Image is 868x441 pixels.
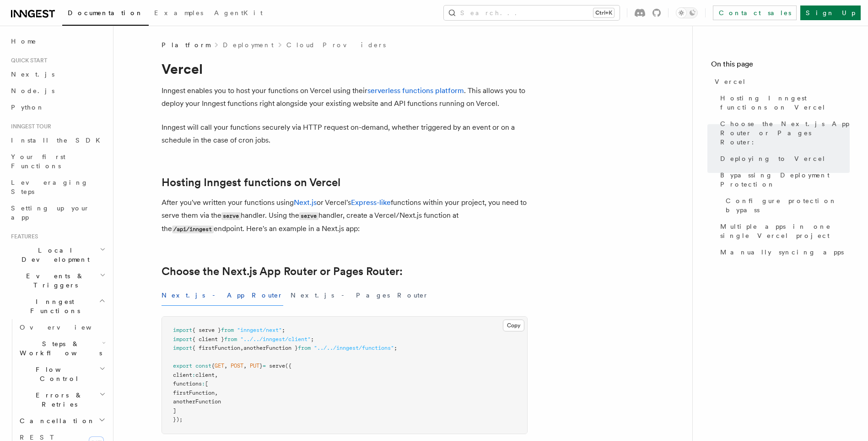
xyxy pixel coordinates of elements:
[173,398,221,405] span: anotherFunction
[7,242,108,268] button: Local Development
[62,3,149,26] a: Documentation
[726,196,850,215] span: Configure protection bypass
[722,193,850,218] a: Configure protection bypass
[215,372,218,378] span: ,
[16,336,108,361] button: Steps & Workflows
[11,179,88,195] span: Leveraging Steps
[162,61,528,77] h1: Vercel
[221,327,234,333] span: from
[291,285,429,306] button: Next.js - Pages Router
[192,345,240,351] span: { firstFunction
[717,167,850,193] a: Bypassing Deployment Protection
[259,363,263,369] span: }
[215,390,218,396] span: ,
[192,372,195,378] span: :
[68,9,143,17] span: Documentation
[11,153,65,170] span: Your first Functions
[7,132,108,149] a: Install the SDK
[286,40,386,50] a: Cloud Providers
[205,380,208,387] span: [
[214,9,263,17] span: AgentKit
[7,33,108,50] a: Home
[172,226,214,233] code: /api/inngest
[593,8,614,17] kbd: Ctrl+K
[173,372,192,378] span: client
[173,363,192,369] span: export
[720,94,850,112] span: Hosting Inngest functions on Vercel
[162,84,528,110] p: Inngest enables you to host your functions on Vercel using their . This allows you to deploy your...
[269,363,285,369] span: serve
[7,123,51,130] span: Inngest tour
[7,83,108,99] a: Node.js
[173,390,215,396] span: firstFunction
[16,391,99,409] span: Errors & Retries
[711,73,850,90] a: Vercel
[149,3,209,25] a: Examples
[11,71,54,78] span: Next.js
[243,345,298,351] span: anotherFunction }
[211,363,215,369] span: {
[711,59,850,73] h4: On this page
[800,6,861,20] a: Sign Up
[224,336,237,342] span: from
[720,222,850,240] span: Multiple apps in one single Vercel project
[162,121,528,147] p: Inngest will call your functions securely via HTTP request on-demand, whether triggered by an eve...
[11,137,106,144] span: Install the SDK
[16,416,95,425] span: Cancellation
[192,327,221,333] span: { serve }
[720,154,826,163] span: Deploying to Vercel
[7,246,100,264] span: Local Development
[224,363,227,369] span: ,
[7,66,108,83] a: Next.js
[717,218,850,244] a: Multiple apps in one single Vercel project
[720,248,844,257] span: Manually syncing apps
[713,6,797,20] a: Contact sales
[717,90,850,116] a: Hosting Inngest functions on Vercel
[351,198,391,207] a: Express-like
[294,198,317,207] a: Next.js
[173,345,192,351] span: import
[717,150,850,167] a: Deploying to Vercel
[16,387,108,413] button: Errors & Retries
[7,149,108,174] a: Your first Functions
[444,6,620,20] button: Search...Ctrl+K
[311,336,314,342] span: ;
[223,40,274,50] a: Deployment
[16,361,108,387] button: Flow Control
[237,327,282,333] span: "inngest/next"
[7,297,99,315] span: Inngest Functions
[173,408,176,414] span: ]
[7,99,108,116] a: Python
[263,363,266,369] span: =
[717,116,850,150] a: Choose the Next.js App Router or Pages Router:
[720,119,850,147] span: Choose the Next.js App Router or Pages Router:
[285,363,291,369] span: ({
[240,345,243,351] span: ,
[7,174,108,200] a: Leveraging Steps
[221,212,241,220] code: serve
[173,336,192,342] span: import
[299,212,318,220] code: serve
[215,363,224,369] span: GET
[394,345,397,351] span: ;
[7,233,38,240] span: Features
[720,171,850,189] span: Bypassing Deployment Protection
[16,339,102,358] span: Steps & Workflows
[717,244,850,260] a: Manually syncing apps
[162,176,340,189] a: Hosting Inngest functions on Vercel
[162,285,283,306] button: Next.js - App Router
[314,345,394,351] span: "../../inngest/functions"
[7,57,47,64] span: Quick start
[162,265,403,278] a: Choose the Next.js App Router or Pages Router:
[250,363,259,369] span: PUT
[7,293,108,319] button: Inngest Functions
[240,336,311,342] span: "../../inngest/client"
[202,380,205,387] span: :
[11,87,54,94] span: Node.js
[11,104,44,111] span: Python
[209,3,268,25] a: AgentKit
[16,319,108,336] a: Overview
[11,37,37,46] span: Home
[162,196,528,236] p: After you've written your functions using or Vercel's functions within your project, you need to ...
[173,416,183,423] span: });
